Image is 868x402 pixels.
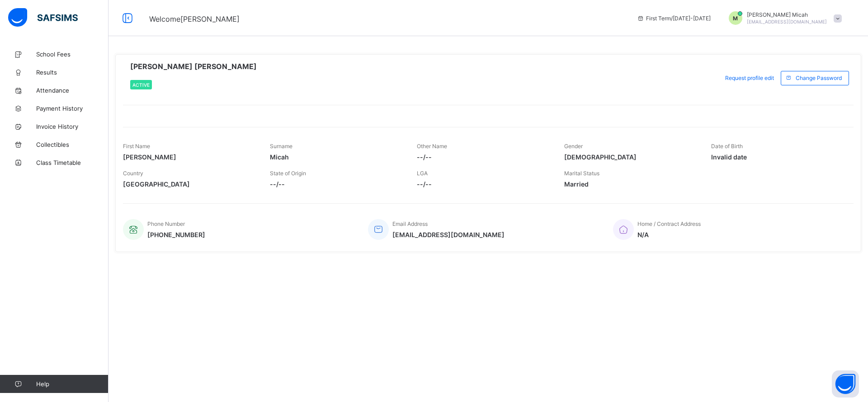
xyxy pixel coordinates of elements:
span: [PHONE_NUMBER] [147,231,205,238]
span: LGA [417,170,428,177]
span: Country [123,170,143,177]
span: N/A [637,231,701,238]
span: [EMAIL_ADDRESS][DOMAIN_NAME] [747,19,827,24]
span: Married [564,180,698,188]
span: Payment History [36,105,108,112]
span: Class Timetable [36,159,108,166]
span: Marital Status [564,170,599,177]
span: [PERSON_NAME] [123,153,256,161]
span: School Fees [36,51,108,58]
span: Results [36,69,108,76]
span: Welcome [PERSON_NAME] [149,14,240,23]
span: [EMAIL_ADDRESS][DOMAIN_NAME] [392,231,505,238]
span: First Name [123,143,150,150]
span: Date of Birth [711,143,743,150]
span: [DEMOGRAPHIC_DATA] [564,153,698,161]
span: Invalid date [711,153,844,161]
span: Email Address [392,220,428,227]
span: M [733,15,738,22]
button: Open asap [832,370,859,397]
span: Invoice History [36,123,108,130]
span: State of Origin [270,170,306,177]
span: --/-- [417,180,550,188]
img: safsims [8,8,78,27]
span: Active [132,82,150,88]
span: Surname [270,143,292,150]
span: [GEOGRAPHIC_DATA] [123,180,256,188]
span: Other Name [417,143,447,150]
div: MaryMicah [720,11,846,25]
span: Help [36,380,108,388]
span: Attendance [36,87,108,94]
span: Collectibles [36,141,108,148]
span: [PERSON_NAME] Micah [747,11,827,18]
span: Change Password [796,75,842,81]
span: Request profile edit [725,75,774,81]
span: [PERSON_NAME] [PERSON_NAME] [130,62,257,71]
span: Micah [270,153,403,161]
span: Home / Contract Address [637,220,701,227]
span: --/-- [417,153,550,161]
span: Gender [564,143,583,150]
span: session/term information [637,15,711,22]
span: Phone Number [147,220,185,227]
span: --/-- [270,180,403,188]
